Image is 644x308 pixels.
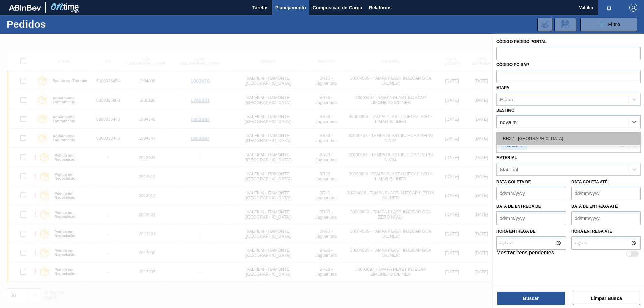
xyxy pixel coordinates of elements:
[496,227,566,236] label: Hora entrega de
[537,18,552,31] div: Importar Negociações dos Pedidos
[496,132,641,145] div: BR27 - [GEOGRAPHIC_DATA]
[629,4,637,12] img: Logout
[496,131,517,135] label: Carteira
[496,85,509,90] label: Etapa
[496,39,547,44] label: Código Pedido Portal
[571,227,641,236] label: Hora entrega até
[313,4,362,12] span: Composição de Carga
[496,155,517,160] label: Material
[496,62,529,67] label: Códido PO SAP
[608,22,620,27] span: Filtro
[598,3,620,12] button: Notificações
[496,187,566,200] input: dd/mm/yyyy
[496,250,554,258] label: Mostrar itens pendentes
[275,4,306,12] span: Planejamento
[500,166,518,172] div: Material
[496,204,541,209] label: Data de Entrega de
[571,204,618,209] label: Data de Entrega até
[554,18,576,31] div: Solicitação de Revisão de Pedidos
[571,180,607,184] label: Data coleta até
[500,97,513,102] div: Etapa
[580,18,637,31] button: Filtro
[496,108,514,113] label: Destino
[7,20,107,28] h1: Pedidos
[496,211,566,225] input: dd/mm/yyyy
[369,4,392,12] span: Relatórios
[9,5,41,11] img: TNhmsLtSVTkK8tSr43FrP2fwEKptu5GPRR3wAAAABJRU5ErkJggg==
[252,4,269,12] span: Tarefas
[571,187,641,200] input: dd/mm/yyyy
[496,180,531,184] label: Data coleta de
[571,211,641,225] input: dd/mm/yyyy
